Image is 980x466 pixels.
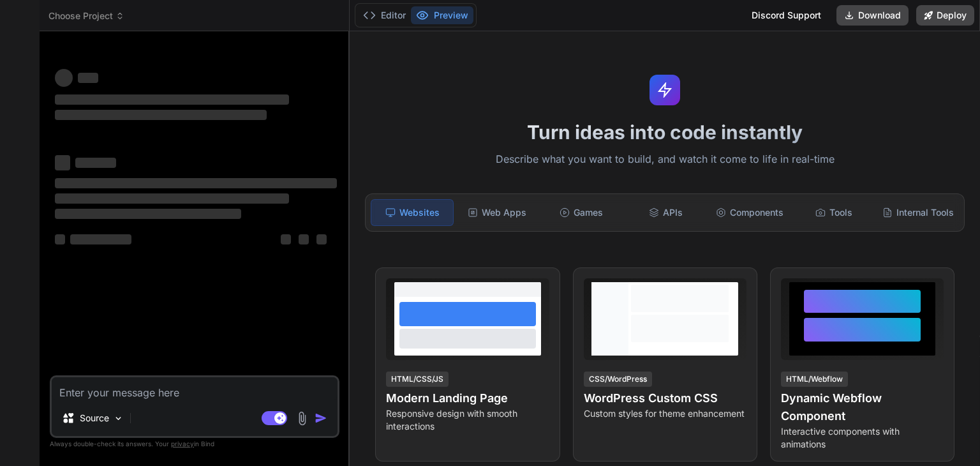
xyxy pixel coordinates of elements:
span: ‌ [299,234,309,244]
span: ‌ [55,209,241,219]
div: Tools [793,199,875,226]
div: Games [540,199,622,226]
p: Describe what you want to build, and watch it come to life in real-time [357,151,972,168]
button: Download [836,5,909,26]
h1: Turn ideas into code instantly [357,121,972,144]
span: ‌ [55,110,267,120]
img: icon [315,412,327,425]
span: ‌ [70,234,131,244]
span: privacy [171,440,194,447]
span: ‌ [78,73,98,83]
span: ‌ [75,158,116,168]
span: ‌ [281,234,291,244]
span: ‌ [55,155,70,170]
img: Pick Models [113,413,124,424]
div: CSS/WordPress [584,372,652,387]
p: Always double-check its answers. Your in Bind [50,438,339,450]
div: HTML/CSS/JS [386,372,449,387]
p: Interactive components with animations [781,425,944,451]
div: Internal Tools [877,199,959,226]
h4: Modern Landing Page [386,389,549,407]
span: ‌ [55,178,337,188]
h4: WordPress Custom CSS [584,389,746,407]
p: Responsive design with smooth interactions [386,407,549,433]
button: Preview [411,6,473,24]
div: HTML/Webflow [781,372,848,387]
img: attachment [295,411,309,426]
p: Custom styles for theme enhancement [584,407,746,420]
div: Discord Support [744,5,829,26]
span: ‌ [55,69,73,87]
span: ‌ [316,234,327,244]
div: Components [709,199,791,226]
span: Choose Project [48,10,124,22]
button: Deploy [916,5,974,26]
h4: Dynamic Webflow Component [781,389,944,425]
div: Web Apps [456,199,538,226]
span: ‌ [55,94,289,105]
p: Source [80,412,109,425]
div: APIs [625,199,706,226]
span: ‌ [55,234,65,244]
span: ‌ [55,193,289,204]
div: Websites [371,199,454,226]
button: Editor [358,6,411,24]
